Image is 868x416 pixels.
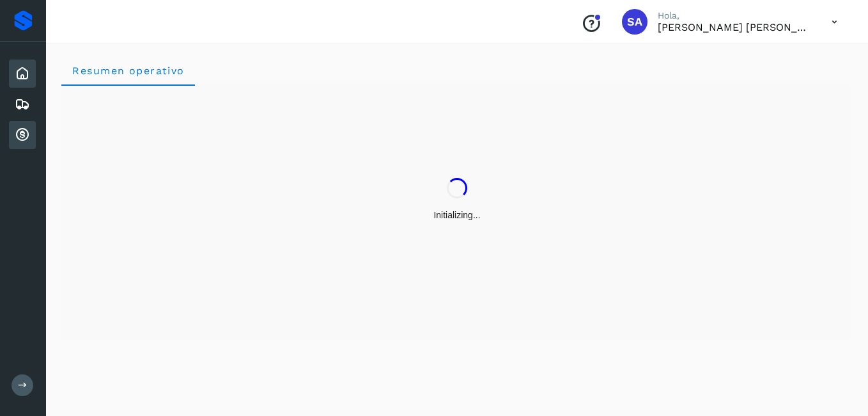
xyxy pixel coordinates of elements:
div: Embarques [9,90,36,118]
div: Cuentas por cobrar [9,121,36,149]
div: Inicio [9,60,36,88]
p: Hola, [658,10,811,21]
span: Resumen operativo [72,65,185,77]
p: Saul Armando Palacios Martinez [658,21,811,33]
